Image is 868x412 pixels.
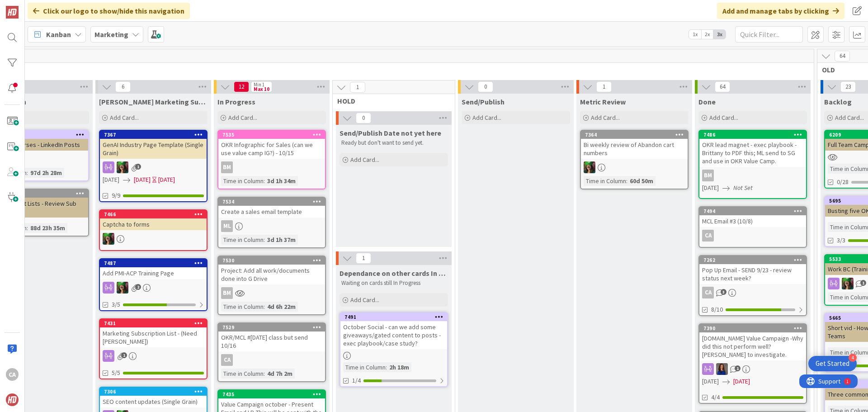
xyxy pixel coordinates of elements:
div: 88d 23h 35m [28,223,67,233]
div: CA [218,354,325,366]
div: 7486 [699,131,806,139]
div: SL [699,363,806,375]
div: 7491October Social - can we add some giveaways/gated content to posts - exec playbook/case study? [340,313,447,349]
div: 7487Add PMI-ACP Training Page [100,259,207,279]
div: CA [6,368,19,381]
div: Time in Column [221,369,264,379]
span: In Progress [217,97,255,106]
span: 64 [715,81,730,92]
div: Pop Up Email - SEND 9/23 - review status next week? [699,264,806,284]
span: : [264,302,265,312]
div: 2h 18m [387,362,411,372]
div: 7494MCL Email #3 (10/8) [699,207,806,227]
div: 3d 1h 34m [265,176,298,186]
span: 0 [356,113,371,123]
div: [DATE] [158,175,175,185]
span: Add Card... [835,114,864,122]
span: 4/4 [711,393,720,402]
div: Min 1 [254,82,264,87]
span: : [264,235,265,245]
div: 1 [47,4,49,11]
div: 7390 [703,325,806,331]
span: 1/4 [352,376,361,385]
div: 7491 [344,314,447,320]
div: 7306 [104,388,207,395]
div: BM [221,287,233,299]
div: 4d 7h 2m [265,369,295,379]
span: Add Card... [472,114,501,122]
span: Scott's Marketing Support IN Progress [99,97,208,106]
input: Quick Filter... [735,26,803,43]
span: 12 [234,81,249,92]
span: 3x [713,30,726,39]
span: Add Card... [709,114,738,122]
div: 7367GenAI Industry Page Template (Single Grain) [100,131,207,159]
div: [DOMAIN_NAME] Value Campaign -Why did this not perform well? [PERSON_NAME] to investigate. [699,332,806,360]
div: 7530 [218,256,325,265]
span: Backlog [824,97,852,106]
div: Marketing Subscription List - (Need [PERSON_NAME]) [100,327,207,347]
div: BM [218,161,325,173]
span: [DATE] [733,377,750,386]
span: Dependance on other cards In progress [340,269,448,278]
div: 7529 [218,323,325,331]
div: 7435 [218,390,325,398]
img: SL [842,278,854,289]
div: Project: Add all work/documents done into G Drive [218,265,325,284]
div: GenAI Industry Page Template (Single Grain) [100,139,207,159]
div: 7494 [699,207,806,215]
img: SL [103,233,114,245]
div: Time in Column [343,362,386,372]
span: Done [698,97,716,106]
div: BM [702,170,714,181]
span: : [27,223,28,233]
div: OKR Infographic for Sales (can we use value camp IG?) - 10/15 [218,139,325,159]
div: 7262 [699,256,806,264]
span: 2 [135,284,141,290]
div: 7435 [222,391,325,398]
div: 7367 [104,132,207,138]
div: Time in Column [221,176,264,186]
span: Support [19,1,41,12]
div: ML [218,220,325,232]
div: 7487 [100,259,207,267]
div: Time in Column [221,302,264,312]
i: Not Set [733,184,753,192]
span: 6 [115,81,131,92]
div: 7486 [703,132,806,138]
div: 7529 [222,324,325,331]
span: [DATE] [103,175,119,185]
div: 7431Marketing Subscription List - (Need [PERSON_NAME]) [100,319,207,347]
img: SL [117,161,128,173]
span: 3/5 [112,300,120,309]
div: Add and manage tabs by clicking [717,3,844,19]
div: Add PMI-ACP Training Page [100,267,207,279]
div: 7431 [100,319,207,327]
div: 7494 [703,208,806,214]
span: : [386,362,387,372]
div: 97d 2h 28m [28,168,64,178]
div: Open Get Started checklist, remaining modules: 4 [808,356,857,371]
div: 7535 [222,132,325,138]
div: 7486OKR lead magnet - exec playbook - Brittany to PDF this; ML send to SG and use in OKR Value Camp. [699,131,806,167]
span: 64 [835,51,850,62]
span: 2x [701,30,713,39]
div: BM [221,161,233,173]
div: SL [581,161,688,173]
span: Send/Publish [462,97,505,106]
div: 7534Create a sales email template [218,198,325,218]
span: : [264,176,265,186]
div: 7487 [104,260,207,266]
div: CA [702,287,714,298]
div: Captcha to forms [100,218,207,230]
span: 1x [689,30,701,39]
span: : [626,176,627,186]
b: Marketing [94,30,128,39]
img: avatar [6,393,19,406]
span: 1 [135,164,141,170]
span: Add Card... [110,114,139,122]
span: 0/28 [837,177,849,187]
div: CA [699,287,806,298]
span: : [27,168,28,178]
div: 3d 1h 37m [265,235,298,245]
